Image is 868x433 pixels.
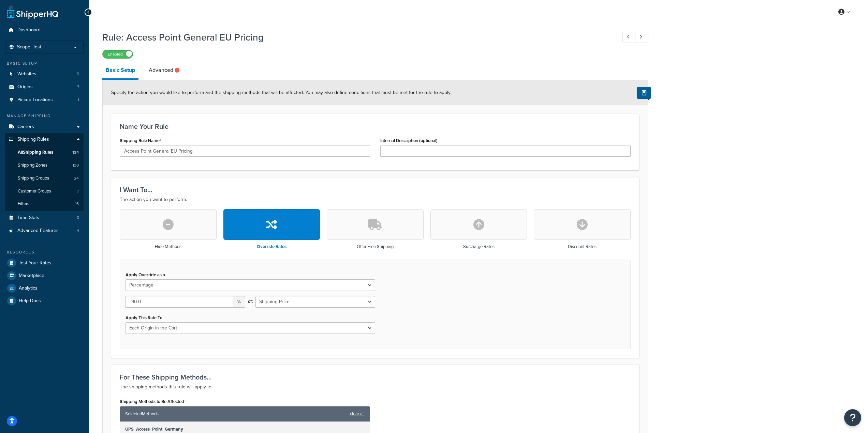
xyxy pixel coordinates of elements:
[5,81,84,93] a: Origins7
[5,172,84,185] a: Shipping Groups24
[17,84,33,90] span: Origins
[17,27,41,33] span: Dashboard
[17,215,39,221] span: Time Slots
[5,185,84,198] li: Customer Groups
[77,188,79,194] span: 7
[5,212,84,224] li: Time Slots
[844,409,861,426] button: Open Resource Center
[17,228,59,234] span: Advanced Features
[5,133,84,211] li: Shipping Rules
[5,269,84,282] a: Marketplace
[120,399,186,404] label: Shipping Methods to Be Affected
[5,146,84,159] a: AllShipping Rules134
[248,297,253,306] span: of:
[126,315,162,320] label: Apply This Rate To
[19,285,38,291] span: Analytics
[233,296,245,308] span: %
[357,244,394,249] h3: Offer Free Shipping
[5,212,84,224] a: Time Slots0
[18,201,29,207] span: Filters
[77,71,79,77] span: 5
[350,409,365,419] a: clear all
[18,175,49,181] span: Shipping Groups
[5,61,84,66] div: Basic Setup
[78,97,79,103] span: 1
[155,244,181,249] h3: Hide Methods
[19,273,44,279] span: Marketplace
[5,172,84,185] li: Shipping Groups
[18,150,53,155] span: All Shipping Rules
[5,198,84,210] a: Filters16
[635,32,648,43] a: Next Record
[74,175,79,181] span: 24
[102,31,610,44] h1: Rule: Access Point General EU Pricing
[19,298,41,304] span: Help Docs
[5,225,84,237] a: Advanced Features4
[568,244,597,249] h3: Discount Rates
[5,225,84,237] li: Advanced Features
[120,196,631,204] p: The action you want to perform.
[120,123,631,130] h3: Name Your Rule
[120,383,631,391] p: The shipping methods this rule will apply to.
[5,68,84,80] a: Websites5
[622,32,636,43] a: Previous Record
[5,295,84,307] a: Help Docs
[73,163,79,168] span: 130
[75,201,79,207] span: 16
[380,138,438,143] label: Internal Description (optional)
[5,81,84,93] li: Origins
[77,84,79,90] span: 7
[17,124,34,130] span: Carriers
[5,159,84,172] li: Shipping Zones
[5,159,84,172] a: Shipping Zones130
[17,97,53,103] span: Pickup Locations
[5,68,84,80] li: Websites
[19,260,52,266] span: Test Your Rates
[5,24,84,36] a: Dashboard
[5,94,84,106] li: Pickup Locations
[145,62,185,78] a: Advanced
[77,215,79,221] span: 0
[5,94,84,106] a: Pickup Locations1
[5,257,84,269] a: Test Your Rates
[463,244,495,249] h3: Surcharge Rates
[120,373,631,381] h3: For These Shipping Methods...
[77,228,79,234] span: 4
[72,150,79,155] span: 134
[125,409,347,419] span: Selected Methods
[126,272,165,277] label: Apply Override as a
[257,244,286,249] h3: Override Rates
[5,198,84,210] li: Filters
[5,113,84,119] div: Manage Shipping
[5,249,84,255] div: Resources
[120,138,161,143] label: Shipping Rule Name
[102,62,138,80] a: Basic Setup
[103,50,133,58] label: Enabled
[5,121,84,133] a: Carriers
[17,137,49,142] span: Shipping Rules
[637,87,651,99] button: Show Help Docs
[111,89,451,96] span: Specify the action you would like to perform and the shipping methods that will be affected. You ...
[5,282,84,294] a: Analytics
[120,186,631,194] h3: I Want To...
[18,188,51,194] span: Customer Groups
[17,71,36,77] span: Websites
[17,44,41,50] span: Scope: Test
[5,133,84,146] a: Shipping Rules
[18,163,47,168] span: Shipping Zones
[5,185,84,198] a: Customer Groups7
